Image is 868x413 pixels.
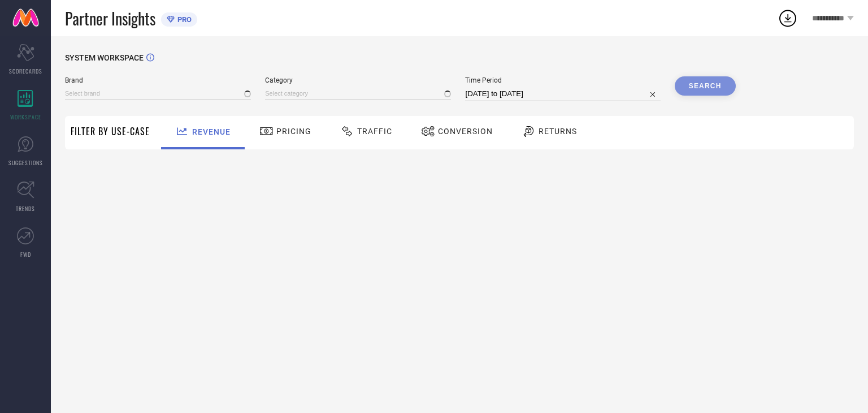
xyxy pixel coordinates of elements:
span: Time Period [465,76,660,84]
span: Revenue [192,127,231,136]
span: Partner Insights [65,7,155,30]
span: Traffic [357,127,392,136]
span: Filter By Use-Case [71,124,150,138]
input: Select time period [465,87,660,101]
span: Pricing [276,127,311,136]
span: Brand [65,76,251,84]
input: Select brand [65,88,251,100]
span: SUGGESTIONS [8,158,43,167]
span: FWD [20,250,31,259]
div: Open download list [778,8,798,28]
span: Returns [539,127,577,136]
span: SCORECARDS [9,67,42,75]
span: SYSTEM WORKSPACE [65,53,144,62]
span: PRO [175,15,192,24]
span: TRENDS [16,204,35,213]
input: Select category [265,88,451,100]
span: Category [265,76,451,84]
span: WORKSPACE [10,113,41,121]
span: Conversion [438,127,493,136]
